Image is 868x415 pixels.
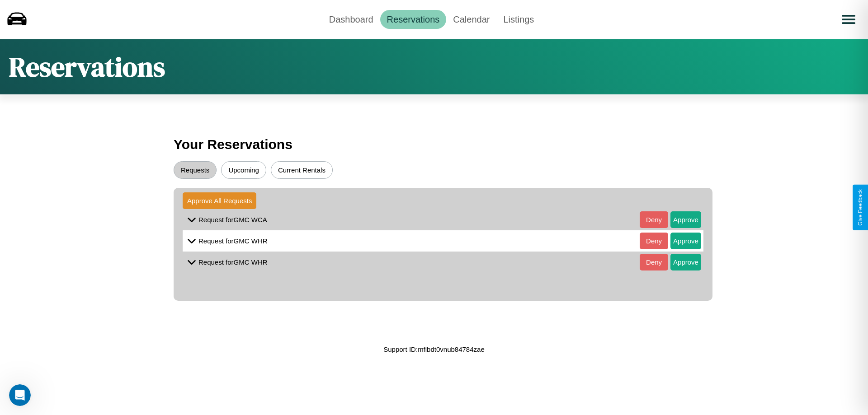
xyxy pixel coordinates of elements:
a: Calendar [446,10,496,29]
iframe: Intercom live chat [9,384,31,406]
button: Approve All Requests [183,192,256,209]
button: Approve [670,254,701,270]
button: Upcoming [221,161,266,179]
a: Dashboard [322,10,380,29]
button: Requests [174,161,217,179]
button: Deny [640,233,668,249]
a: Reservations [380,10,447,29]
p: Support ID: mflbdt0vnub84784zae [383,343,485,355]
button: Open menu [836,7,861,32]
h1: Reservations [9,48,165,85]
button: Current Rentals [271,161,333,179]
button: Approve [670,211,701,228]
button: Deny [640,254,668,270]
a: Listings [496,10,541,29]
p: Request for GMC WCA [198,214,267,226]
p: Request for GMC WHR [198,256,268,268]
div: Give Feedback [857,189,863,226]
h3: Your Reservations [174,132,694,157]
button: Approve [670,233,701,249]
p: Request for GMC WHR [198,235,268,247]
button: Deny [640,211,668,228]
